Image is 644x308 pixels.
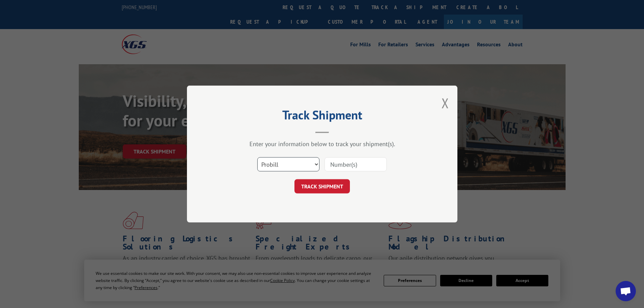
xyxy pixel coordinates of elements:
[442,94,449,112] button: Close modal
[221,140,424,148] div: Enter your information below to track your shipment(s).
[294,179,350,193] button: TRACK SHIPMENT
[325,157,387,171] input: Number(s)
[616,281,636,301] div: Open chat
[221,110,424,123] h2: Track Shipment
